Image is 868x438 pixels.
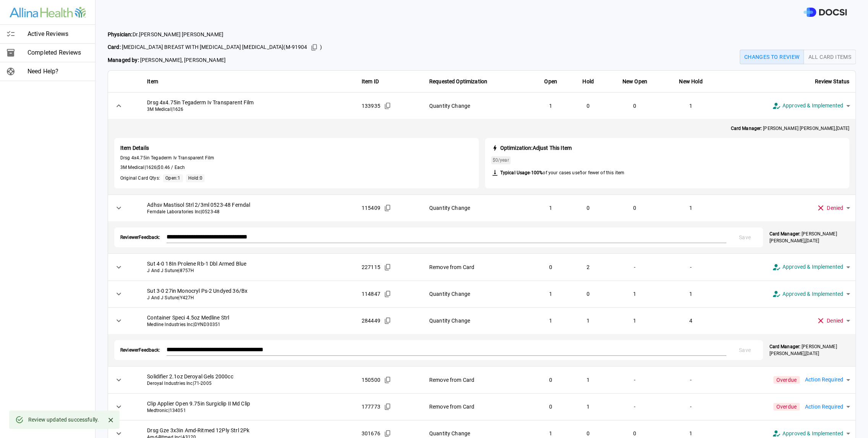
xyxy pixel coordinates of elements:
span: 301676 [362,430,380,437]
span: Original Card Qtys: [120,175,160,182]
td: 1 [532,307,570,334]
button: Copied! [382,315,393,326]
td: 0 [532,254,570,281]
td: - [606,254,663,281]
strong: Card Manager: [731,126,762,131]
span: Hold: 0 [188,175,202,181]
strong: Review Status [815,78,849,84]
strong: Requested Optimization [429,78,487,84]
span: Drsg 4x4.75in Tegaderm Iv Transparent Film [120,155,473,161]
td: Remove from Card [423,254,532,281]
td: - [606,393,663,420]
td: 1 [606,307,663,334]
button: All Card Items [803,50,856,64]
button: Close [105,414,116,426]
button: Copied! [309,42,320,53]
div: Action Required [800,369,855,391]
span: Solidifier 2.1oz Deroyal Gels 2000cc [147,373,349,380]
span: 284449 [362,317,380,324]
span: Medline Industries Inc | DYND30351 [147,321,349,328]
td: 0 [570,281,606,307]
span: Overdue [773,376,800,384]
div: Approved & Implemented [766,256,855,278]
span: Active Reviews [27,29,89,39]
td: 0 [606,92,663,119]
strong: New Hold [679,78,702,84]
td: 1 [570,393,606,420]
td: Quantity Change [423,195,532,221]
span: Sut 3-0 27in Monocryl Ps-2 Undyed 36/Bx [147,287,349,295]
p: [PERSON_NAME] [PERSON_NAME] , [DATE] [731,125,849,132]
span: 177773 [362,403,380,410]
p: [PERSON_NAME] [PERSON_NAME] , [DATE] [769,230,849,244]
td: - [663,393,718,420]
td: - [663,367,718,393]
td: 1 [570,307,606,334]
strong: Card Manager: [769,344,800,349]
span: Ferndale Laboratories Inc | 0523-48 [147,209,349,215]
td: 0 [570,92,606,119]
td: 1 [532,92,570,119]
td: 0 [570,195,606,221]
td: - [606,367,663,393]
span: 3M Medical | 1626 [147,106,349,113]
span: Drsg 4x4.75in Tegaderm Iv Transparent Film [147,99,349,106]
td: 0 [532,367,570,393]
span: [MEDICAL_DATA] BREAST WITH [MEDICAL_DATA] [MEDICAL_DATA] ( M-91904 ) [108,42,322,53]
button: Copied! [382,374,393,386]
div: Review updated successfully. [28,413,99,427]
strong: Typical Usage [500,170,530,175]
span: $0 [493,157,498,163]
span: [PERSON_NAME], [PERSON_NAME] [108,56,322,64]
td: 1 [532,281,570,307]
img: DOCSI Logo [803,8,847,17]
strong: Card Manager: [769,231,800,237]
strong: Open [544,78,557,84]
strong: Managed by: [108,57,139,63]
strong: Physician: [108,31,133,37]
span: 133935 [362,102,380,110]
span: 150500 [362,376,380,384]
span: Need Help? [27,67,89,76]
span: 114847 [362,290,380,298]
div: Approved & Implemented [766,95,855,117]
span: Reviewer Feedback: [120,347,160,354]
strong: Item [147,78,158,84]
td: Quantity Change [423,307,532,334]
button: Changes to Review [740,50,804,64]
span: Approved & Implemented [782,101,843,110]
td: 1 [532,195,570,221]
div: Action Required [800,396,855,417]
td: 4 [663,307,718,334]
td: 2 [570,254,606,281]
td: 0 [606,195,663,221]
p: [PERSON_NAME] [PERSON_NAME] , [DATE] [769,343,849,357]
td: 1 [663,281,718,307]
strong: Optimization: Adjust This Item [500,145,572,151]
span: Clip Applier Open 9.75in Surgiclip II Md Clip [147,400,349,407]
span: Container Speci 4.5oz Medline Strl [147,314,349,321]
div: Denied [811,197,855,219]
img: Site Logo [10,7,86,18]
span: of your cases use or fewer of this item [531,170,624,175]
td: 0 [532,393,570,420]
button: Copied! [382,202,393,214]
td: 1 [663,92,718,119]
span: 115409 [362,204,380,212]
span: Action Required [805,375,843,384]
span: Denied [827,204,843,213]
strong: Hold [582,78,594,84]
strong: Card: [108,44,121,50]
span: Adhsv Mastisol Strl 2/3ml 0523-48 Ferndal [147,201,349,209]
span: Approved & Implemented [782,429,843,438]
span: Dr. [PERSON_NAME] [PERSON_NAME] [108,31,322,39]
span: Approved & Implemented [782,290,843,298]
span: Deroyal Industries Inc | 71-2005 [147,380,349,387]
strong: 1 [580,170,582,175]
button: Copied! [382,100,393,112]
span: - [500,170,625,176]
td: - [663,254,718,281]
span: Sut 4-0 18In Prolene Rb-1 Dbl Armed Blue [147,260,349,268]
span: Approved & Implemented [782,263,843,271]
td: 1 [570,367,606,393]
